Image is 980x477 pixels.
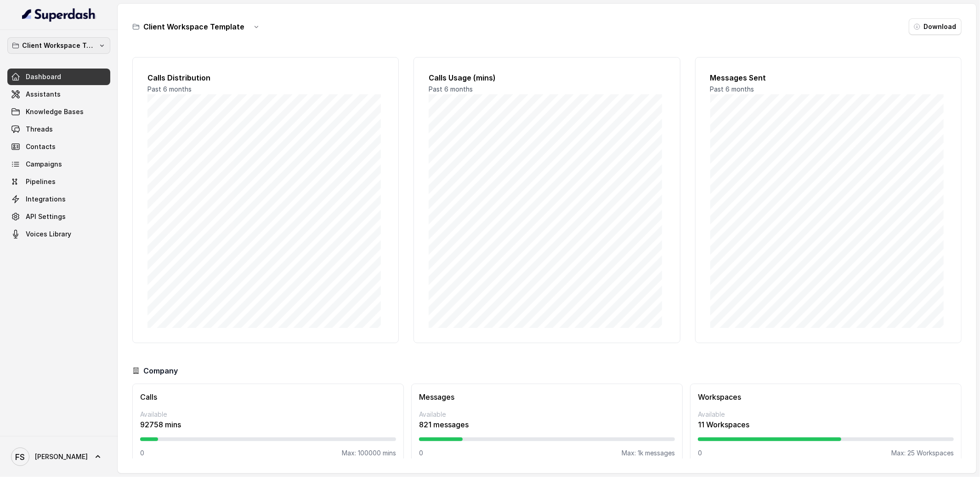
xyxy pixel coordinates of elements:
[26,230,71,239] span: Voices Library
[26,107,84,116] span: Knowledge Bases
[140,410,396,419] p: Available
[891,448,954,458] p: Max: 25 Workspaces
[26,72,61,81] span: Dashboard
[419,448,423,458] p: 0
[26,177,56,186] span: Pipelines
[140,419,396,430] p: 92758 mins
[7,156,110,172] a: Campaigns
[26,212,66,221] span: API Settings
[7,226,110,242] a: Voices Library
[698,410,954,419] p: Available
[22,7,96,22] img: light.svg
[7,138,110,155] a: Contacts
[7,37,110,54] button: Client Workspace Template
[26,160,62,169] span: Campaigns
[7,121,110,138] a: Threads
[698,448,702,458] p: 0
[26,195,66,204] span: Integrations
[7,69,110,85] a: Dashboard
[26,142,56,151] span: Contacts
[143,21,244,32] h3: Client Workspace Template
[35,452,88,461] span: [PERSON_NAME]
[429,72,665,83] h2: Calls Usage (mins)
[710,72,946,83] h2: Messages Sent
[26,90,61,99] span: Assistants
[140,448,144,458] p: 0
[147,85,192,93] span: Past 6 months
[698,419,954,430] p: 11 Workspaces
[7,191,110,207] a: Integrations
[7,444,110,470] a: [PERSON_NAME]
[147,72,384,83] h2: Calls Distribution
[698,391,954,402] h3: Workspaces
[7,86,110,103] a: Assistants
[16,452,25,462] text: FS
[429,85,473,93] span: Past 6 months
[909,18,962,35] button: Download
[710,85,754,93] span: Past 6 months
[22,40,96,51] p: Client Workspace Template
[7,103,110,120] a: Knowledge Bases
[419,410,675,419] p: Available
[26,125,53,134] span: Threads
[7,173,110,190] a: Pipelines
[342,448,396,458] p: Max: 100000 mins
[140,391,396,402] h3: Calls
[143,365,178,376] h3: Company
[622,448,675,458] p: Max: 1k messages
[419,391,675,402] h3: Messages
[7,208,110,225] a: API Settings
[419,419,675,430] p: 821 messages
